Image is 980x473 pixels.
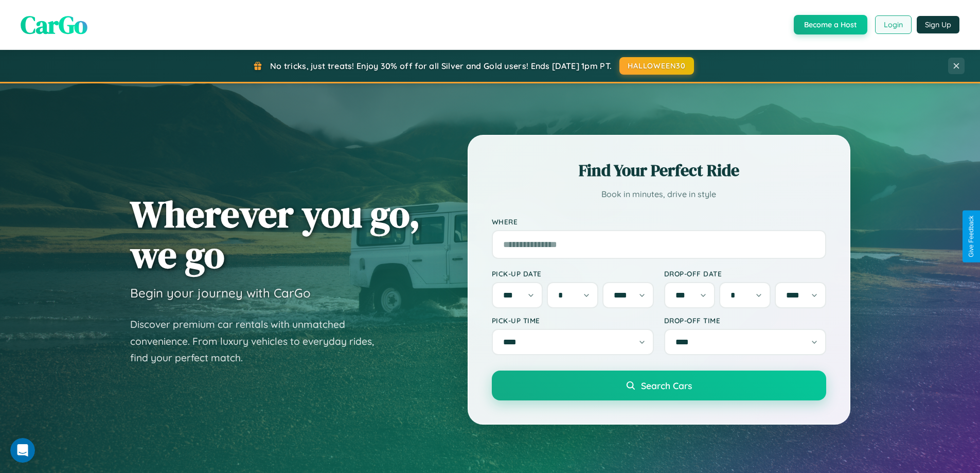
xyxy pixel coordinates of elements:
[492,217,826,226] label: Where
[130,316,387,366] p: Discover premium car rentals with unmatched convenience. From luxury vehicles to everyday rides, ...
[664,316,826,325] label: Drop-off Time
[492,269,654,278] label: Pick-up Date
[130,194,420,275] h1: Wherever you go, we go
[130,285,311,301] h3: Begin your journey with CarGo
[875,15,912,34] button: Login
[492,316,654,325] label: Pick-up Time
[664,269,826,278] label: Drop-off Date
[492,159,826,182] h2: Find Your Perfect Ride
[794,15,867,34] button: Become a Host
[21,8,87,42] span: CarGo
[492,187,826,202] p: Book in minutes, drive in style
[641,380,692,391] span: Search Cars
[10,438,35,463] iframe: Intercom live chat
[270,61,612,71] span: No tricks, just treats! Enjoy 30% off for all Silver and Gold users! Ends [DATE] 1pm PT.
[917,16,959,33] button: Sign Up
[619,57,694,75] button: HALLOWEEN30
[492,371,826,400] button: Search Cars
[968,216,975,257] div: Give Feedback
